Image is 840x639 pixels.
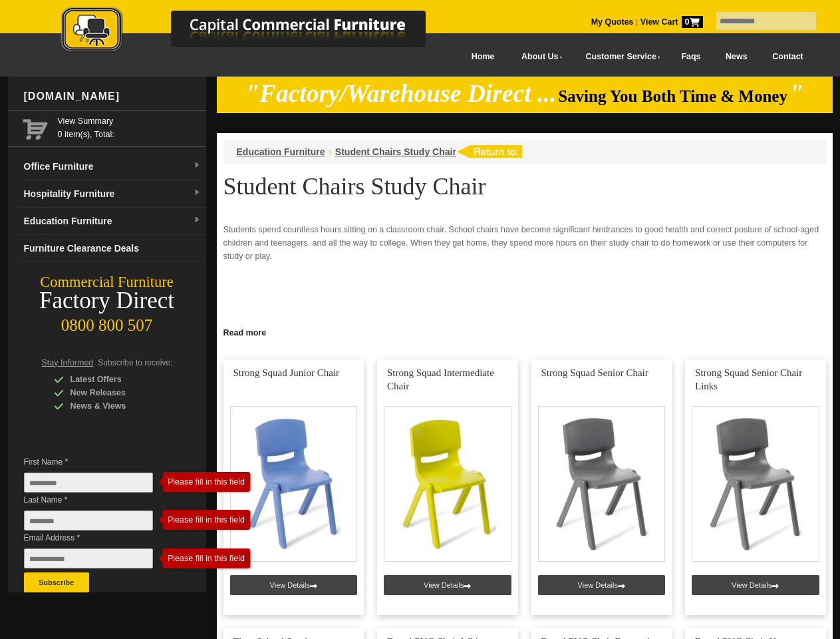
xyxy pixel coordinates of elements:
a: About Us [507,42,571,72]
div: Please fill in this field [162,515,239,525]
a: Contact [760,42,815,72]
div: Commercial Furniture [8,273,206,292]
a: View Summary [58,114,201,128]
span: Stay Informed [42,358,94,367]
h1: Student Chairs Study Chair [223,174,826,199]
li: › [329,145,332,158]
a: Furniture Clearance Deals [19,235,206,262]
img: return to [456,145,522,158]
span: First Name * [24,455,173,469]
div: [DOMAIN_NAME] [19,77,206,116]
div: New Releases [54,386,180,399]
a: Faqs [669,42,714,72]
a: Education Furnituredropdown [19,208,206,235]
a: Capital Commercial Furniture Logo [25,7,490,59]
a: Customer Service [571,42,668,72]
div: Factory Direct [8,292,206,310]
span: Saving You Both Time & Money [558,87,787,105]
a: Click to read more [217,323,833,339]
div: Latest Offers [54,373,180,386]
span: Subscribe to receive: [98,358,172,367]
input: Last Name * [24,511,153,531]
a: News [713,42,760,72]
input: First Name * [24,473,153,493]
em: "Factory/Warehouse Direct ... [245,80,556,107]
a: Education Furniture [237,146,325,157]
span: 0 [682,16,703,28]
input: Email Address * [24,548,153,568]
strong: View Cart [640,17,703,27]
img: dropdown [193,162,201,170]
a: My Quotes [591,17,634,27]
p: Students spend countless hours sitting on a classroom chair. School chairs have become significan... [223,223,826,263]
span: 0 item(s), Total: [58,114,201,139]
button: Subscribe [24,572,89,592]
a: Hospitality Furnituredropdown [19,180,206,208]
div: News & Views [54,399,180,413]
img: Capital Commercial Furniture Logo [25,7,490,55]
div: Please fill in this field [162,477,239,487]
div: Please fill in this field [162,554,239,563]
div: 0800 800 507 [8,310,206,335]
a: Student Chairs Study Chair [335,146,456,157]
a: View Cart0 [638,17,702,27]
span: Email Address * [24,531,173,544]
span: Last Name * [24,493,173,507]
img: dropdown [193,189,201,197]
img: dropdown [193,216,201,224]
a: Office Furnituredropdown [19,153,206,180]
em: " [789,80,803,107]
